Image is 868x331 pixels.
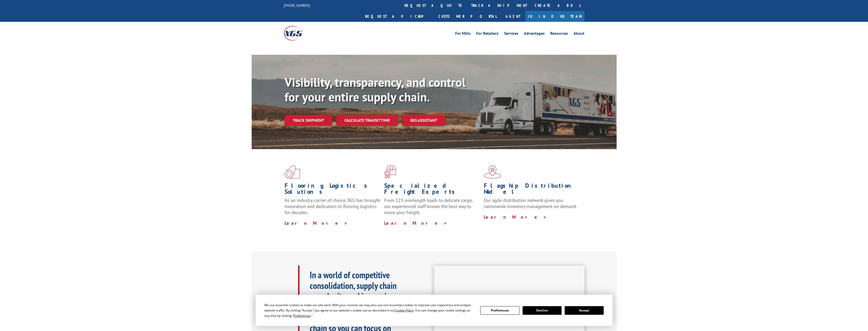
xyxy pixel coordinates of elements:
a: Resources [550,31,568,37]
a: For Mills [455,31,471,37]
a: Learn More > [484,214,547,220]
a: Request a pickup [361,11,435,22]
a: Services [504,31,518,37]
button: Decline [523,306,562,315]
a: About [574,31,584,37]
span: Preferences [293,313,311,318]
span: Our agile distribution network gives you nationwide inventory management on demand. [484,197,577,209]
span: As an industry carrier of choice, XGS has brought innovation and dedication to flooring logistics... [285,197,380,215]
p: From 123 overlength loads to delicate cargo, our experienced staff knows the best way to move you... [384,197,480,220]
img: xgs-icon-focused-on-flooring-red [384,165,396,179]
a: Agent [501,11,525,22]
img: xgs-icon-flagship-distribution-model-red [484,165,501,179]
a: Learn More > [384,220,447,226]
a: XGS ASSISTANT [402,115,445,126]
a: [PHONE_NUMBER] [284,3,310,8]
a: Calculate transit time [336,115,398,126]
img: xgs-icon-total-supply-chain-intelligence-red [285,165,300,179]
div: Cookie Consent Prompt [256,295,613,326]
a: Join Our Team [525,11,584,22]
a: For Retailers [476,31,498,37]
button: Preferences [480,306,519,315]
a: Track shipment [285,115,332,126]
a: Advantages [524,31,545,37]
h1: Flooring Logistics Solutions [285,183,380,197]
button: Accept [565,306,604,315]
a: Customer Portal [435,11,501,22]
b: Visibility, transparency, and control for your entire supply chain. [285,74,466,105]
span: Cookie Policy [395,308,414,312]
div: We use essential cookies to make our site work. With your consent, we may also use non-essential ... [264,302,474,318]
a: Learn More > [285,220,348,226]
h1: Specialized Freight Experts [384,183,480,197]
h1: Flagship Distribution Model [484,183,580,197]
